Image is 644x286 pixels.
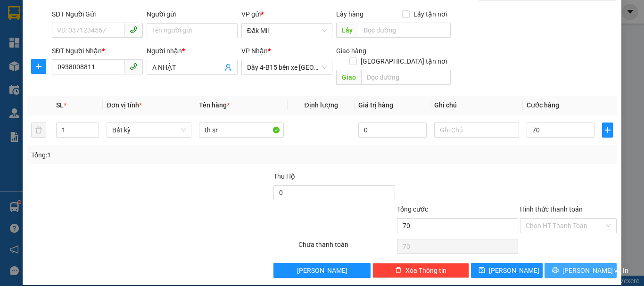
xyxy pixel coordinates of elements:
span: VP Nhận [241,47,268,55]
span: phone [130,26,137,33]
span: Giao [336,70,361,85]
input: Dọc đường [361,70,451,85]
input: 0 [358,123,426,138]
span: Bất kỳ [112,123,186,137]
span: Đăk Mil [247,24,327,38]
span: save [479,267,485,274]
div: Người gửi [147,9,238,19]
span: plus [32,63,46,70]
span: Giá trị hàng [358,101,393,109]
span: Dãy 4-B15 bến xe Miền Đông [247,60,327,74]
button: delete [31,123,46,138]
span: Giao hàng [336,47,366,55]
div: VP gửi [241,9,332,19]
button: [PERSON_NAME] [273,263,370,278]
div: SĐT Người Nhận [52,46,143,56]
button: plus [602,123,613,138]
th: Ghi chú [430,96,523,114]
span: Đơn vị tính [107,101,142,109]
input: Dọc đường [358,23,451,38]
div: Chưa thanh toán [297,239,396,256]
span: Xóa Thông tin [405,265,446,276]
label: Hình thức thanh toán [520,205,583,213]
div: Đăk Mil [8,8,55,31]
span: [GEOGRAPHIC_DATA] tận nơi [357,56,451,66]
span: [PERSON_NAME] và In [562,265,628,276]
span: Thu Hộ [273,172,295,180]
span: Cước hàng [527,101,559,109]
div: SĐT Người Gửi [52,9,143,19]
input: VD: Bàn, Ghế [199,123,284,138]
div: Tổng: 1 [31,150,249,160]
span: SL [56,101,64,109]
button: save[PERSON_NAME] [471,263,543,278]
div: Người nhận [147,46,238,56]
div: 0977816850 [61,53,157,66]
input: Ghi Chú [434,123,519,138]
span: Định lượng [304,101,338,109]
span: Lấy [336,23,358,38]
span: Lấy tận nơi [410,9,451,19]
span: Tổng cước [397,205,428,213]
span: user-add [224,64,232,71]
span: Lấy hàng [336,10,363,18]
span: phone [130,63,137,70]
button: plus [31,59,46,74]
span: [PERSON_NAME] [489,265,539,276]
div: Dãy 4-B15 bến xe [GEOGRAPHIC_DATA] [61,8,157,42]
span: Tên hàng [199,101,230,109]
span: Nhận: [61,9,84,19]
button: printer[PERSON_NAME] và In [545,263,617,278]
span: [PERSON_NAME] [297,265,347,276]
span: printer [552,267,559,274]
button: deleteXóa Thông tin [372,263,469,278]
span: delete [395,267,402,274]
div: CHÚ HIẾU [61,42,157,53]
span: Gửi: [8,9,23,19]
span: plus [603,126,612,134]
